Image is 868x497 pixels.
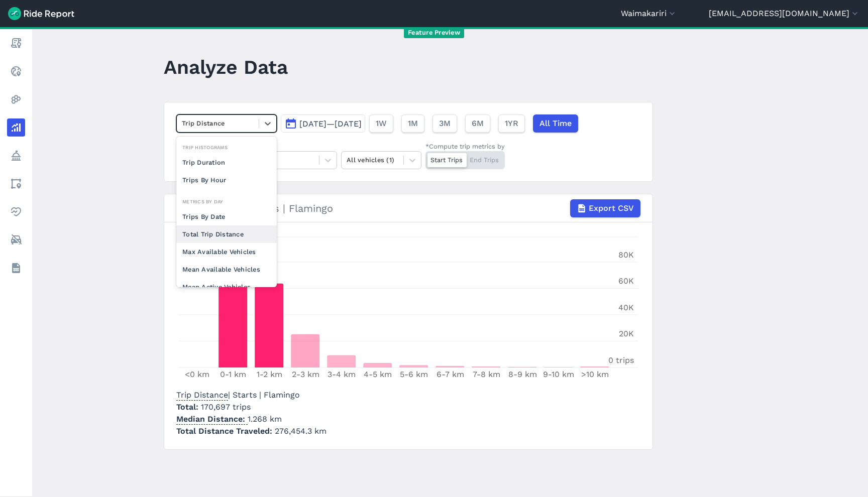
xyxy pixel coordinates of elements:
[618,250,634,260] tspan: 80K
[8,7,74,20] img: Ride Report
[7,231,25,249] a: ModeShift
[281,114,365,133] button: [DATE]—[DATE]
[176,208,277,225] div: Trips By Date
[176,390,300,400] span: | Starts | Flamingo
[7,147,25,165] a: Policy
[581,369,609,379] tspan: >10 km
[176,243,277,261] div: Max Available Vehicles
[7,34,25,52] a: Report
[619,329,634,338] tspan: 20K
[437,369,464,379] tspan: 6-7 km
[328,369,356,379] tspan: 3-4 km
[543,369,574,379] tspan: 9-10 km
[439,117,451,130] span: 3M
[176,154,277,171] div: Trip Duration
[425,142,505,151] div: *Compute trip metrics by
[176,426,275,436] span: Total Distance Traveled
[176,261,277,278] div: Mean Available Vehicles
[257,369,282,379] tspan: 1-2 km
[432,114,457,133] button: 3M
[7,62,25,80] a: Realtime
[498,114,525,133] button: 1YR
[164,53,288,81] h1: Analyze Data
[7,90,25,108] a: Heatmaps
[570,199,640,217] button: Export CSV
[364,369,392,379] tspan: 4-5 km
[220,369,246,379] tspan: 0-1 km
[465,114,490,133] button: 6M
[376,117,387,130] span: 1W
[176,225,277,243] div: Total Trip Distance
[201,402,251,412] span: 170,697 trips
[7,118,25,137] a: Analyze
[275,426,327,436] span: 276,454.3 km
[618,303,634,312] tspan: 40K
[176,197,277,206] div: Metrics By Day
[176,402,201,412] span: Total
[176,411,248,425] span: Median Distance
[176,413,327,425] p: 1.268 km
[589,202,634,214] span: Export CSV
[508,369,537,379] tspan: 8-9 km
[176,387,228,401] span: Trip Distance
[7,175,25,193] a: Areas
[618,276,634,286] tspan: 60K
[369,114,393,133] button: 1W
[400,369,428,379] tspan: 5-6 km
[404,28,464,38] span: Feature Preview
[539,117,572,130] span: All Time
[292,369,319,379] tspan: 2-3 km
[176,199,640,217] div: Trip Distance | Starts | Flamingo
[299,119,362,129] span: [DATE]—[DATE]
[176,143,277,152] div: Trip Histograms
[608,355,634,365] tspan: 0 trips
[408,117,418,130] span: 1M
[533,114,578,133] button: All Time
[505,117,518,130] span: 1YR
[473,369,500,379] tspan: 7-8 km
[472,117,484,130] span: 6M
[185,369,209,379] tspan: <0 km
[621,8,677,20] button: Waimakariri
[7,259,25,277] a: Datasets
[401,114,424,133] button: 1M
[709,8,860,20] button: [EMAIL_ADDRESS][DOMAIN_NAME]
[7,203,25,221] a: Health
[176,278,277,296] div: Mean Active Vehicles
[176,171,277,189] div: Trips By Hour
